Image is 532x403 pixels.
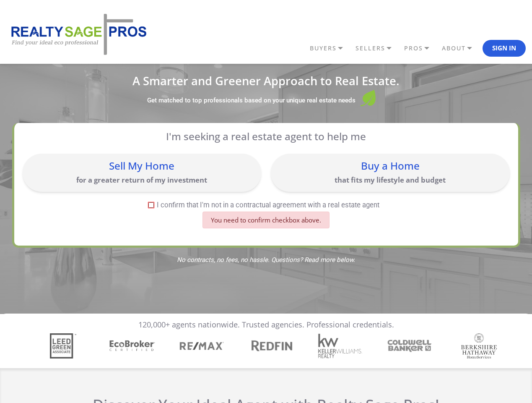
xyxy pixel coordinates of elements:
p: 120,000+ agents nationwide. Trusted agencies. Professional credentials. [138,320,394,330]
p: for a greater return of my investment [27,175,257,185]
img: Sponsor Logo: Ecobroker [108,339,156,353]
img: Sponsor Logo: Coldwell Banker [386,338,434,354]
p: that fits my lifestyle and budget [275,175,505,185]
div: 7 / 7 [459,333,504,359]
img: Sponsor Logo: Berkshire Hathaway [461,333,497,359]
img: Sponsor Logo: Keller Williams Realty [318,333,363,359]
a: ABOUT [440,41,483,55]
input: I confirm that I'm not in a contractual agreement with a real estate agent [148,202,154,208]
img: Sponsor Logo: Leed Green Associate [50,333,76,359]
p: I'm seeking a real estate agent to help me [34,130,498,142]
div: Buy a Home [275,161,505,171]
div: 4 / 7 [252,338,296,353]
h1: A Smarter and Greener Approach to Real Estate. [12,75,520,86]
div: You need to confirm checkbox above. [202,212,330,228]
div: 2 / 7 [113,339,158,353]
div: 1 / 7 [44,333,88,359]
label: Get matched to top professionals based on your unique real estate needs [147,97,356,105]
div: 5 / 7 [321,333,366,359]
button: Sign In [483,40,526,57]
img: Sponsor Logo: Remax [179,333,224,359]
div: 3 / 7 [182,333,227,359]
a: BUYERS [308,41,353,55]
a: SELLERS [353,41,402,55]
div: Sell My Home [27,161,257,171]
img: Sponsor Logo: Redfin [247,338,295,353]
div: 6 / 7 [390,338,435,354]
a: PROS [402,41,440,55]
label: I confirm that I'm not in a contractual agreement with a real estate agent [23,201,506,209]
span: No contracts, no fees, no hassle. Questions? Read more below. [12,257,520,263]
img: REALTY SAGE PROS [6,13,149,56]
